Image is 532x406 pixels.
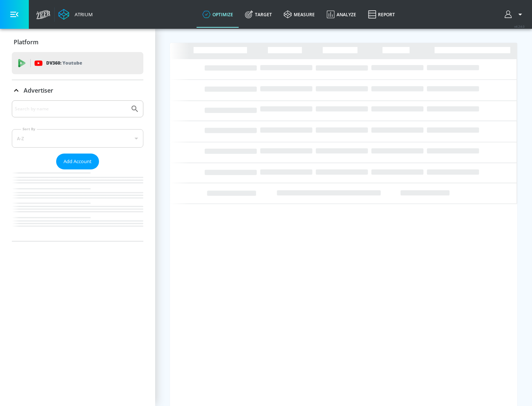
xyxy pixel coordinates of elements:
a: Target [239,1,278,28]
input: Search by name [15,104,127,114]
button: Add Account [56,154,99,169]
div: Advertiser [12,100,143,241]
p: Advertiser [24,86,53,94]
label: Sort By [21,127,37,131]
a: optimize [197,1,239,28]
div: Advertiser [12,80,143,101]
a: Atrium [58,9,93,20]
a: Analyze [321,1,362,28]
div: A-Z [12,129,143,148]
p: Youtube [62,59,82,67]
a: Report [362,1,401,28]
div: Atrium [72,11,93,18]
p: Platform [14,38,38,46]
span: v 4.24.0 [514,24,525,28]
div: DV360: Youtube [12,52,143,74]
p: DV360: [46,59,82,67]
div: Platform [12,32,143,52]
nav: list of Advertiser [12,169,143,241]
span: Add Account [64,157,92,166]
a: measure [278,1,321,28]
